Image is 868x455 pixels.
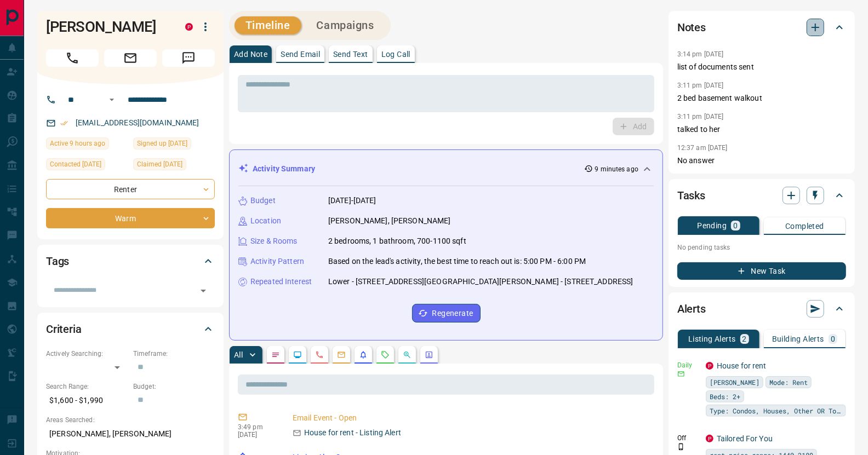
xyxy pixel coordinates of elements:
[50,159,101,170] span: Contacted [DATE]
[46,349,128,359] p: Actively Searching:
[677,93,846,104] p: 2 bed basement walkout
[196,283,211,298] button: Open
[46,391,128,410] p: $1,600 - $1,990
[688,335,736,343] p: Listing Alerts
[293,412,650,424] p: Email Event - Open
[105,93,118,106] button: Open
[234,50,267,58] p: Add Note
[677,296,846,322] div: Alerts
[677,360,699,370] p: Daily
[306,16,385,34] button: Campaigns
[677,155,846,166] p: No answer
[677,14,846,41] div: Notes
[769,377,808,388] span: Mode: Rent
[677,182,846,209] div: Tasks
[328,256,586,267] p: Based on the lead's activity, the best time to reach out is: 5:00 PM - 6:00 PM
[104,49,157,67] span: Email
[697,222,727,229] p: Pending
[677,19,706,36] h2: Notes
[328,276,633,287] p: Lower - [STREET_ADDRESS][GEOGRAPHIC_DATA][PERSON_NAME] - [STREET_ADDRESS]
[185,23,193,31] div: property.ca
[46,248,215,274] div: Tags
[250,276,312,287] p: Repeated Interest
[425,350,433,359] svg: Agent Actions
[46,137,128,153] div: Tue Aug 12 2025
[772,335,824,343] p: Building Alerts
[333,50,368,58] p: Send Text
[234,351,243,359] p: All
[412,304,481,322] button: Regenerate
[60,119,68,127] svg: Email Verified
[785,222,824,230] p: Completed
[677,124,846,135] p: talked to her
[250,256,304,267] p: Activity Pattern
[133,137,215,153] div: Wed Jul 30 2025
[281,50,320,58] p: Send Email
[76,118,199,127] a: [EMAIL_ADDRESS][DOMAIN_NAME]
[46,158,128,174] div: Thu Jul 31 2025
[831,335,835,343] p: 0
[238,423,276,431] p: 3:49 pm
[46,252,69,270] h2: Tags
[250,195,276,206] p: Budget
[46,316,215,342] div: Criteria
[677,82,724,89] p: 3:11 pm [DATE]
[46,49,99,67] span: Call
[46,382,128,391] p: Search Range:
[46,415,215,425] p: Areas Searched:
[677,50,724,58] p: 3:14 pm [DATE]
[677,113,724,120] p: 3:11 pm [DATE]
[677,239,846,256] p: No pending tasks
[46,179,215,199] div: Renter
[253,163,315,175] p: Activity Summary
[710,377,759,388] span: [PERSON_NAME]
[328,215,451,227] p: [PERSON_NAME], [PERSON_NAME]
[250,235,298,247] p: Size & Rooms
[595,164,638,174] p: 9 minutes ago
[238,431,276,439] p: [DATE]
[710,391,740,402] span: Beds: 2+
[46,208,215,228] div: Warm
[50,138,105,149] span: Active 9 hours ago
[293,350,302,359] svg: Lead Browsing Activity
[250,215,281,227] p: Location
[328,195,376,206] p: [DATE]-[DATE]
[46,18,169,36] h1: [PERSON_NAME]
[359,350,368,359] svg: Listing Alerts
[271,350,280,359] svg: Notes
[235,16,301,34] button: Timeline
[677,144,728,152] p: 12:37 am [DATE]
[677,443,685,451] svg: Push Notification Only
[304,427,401,439] p: House for rent - Listing Alert
[677,370,685,378] svg: Email
[717,434,773,443] a: Tailored For You
[46,320,82,338] h2: Criteria
[677,262,846,280] button: New Task
[137,159,182,170] span: Claimed [DATE]
[337,350,346,359] svg: Emails
[133,349,215,359] p: Timeframe:
[717,361,767,370] a: House for rent
[328,235,466,247] p: 2 bedrooms, 1 bathroom, 700-1100 sqft
[46,425,215,443] p: [PERSON_NAME], [PERSON_NAME]
[677,61,846,73] p: list of documents sent
[137,138,187,149] span: Signed up [DATE]
[381,50,410,58] p: Log Call
[238,159,654,179] div: Activity Summary9 minutes ago
[677,433,699,443] p: Off
[710,405,842,416] span: Type: Condos, Houses, Other OR Townhouses
[162,49,215,67] span: Message
[133,382,215,391] p: Budget:
[706,435,713,442] div: property.ca
[733,222,738,229] p: 0
[381,350,390,359] svg: Requests
[677,187,705,204] h2: Tasks
[403,350,412,359] svg: Opportunities
[743,335,747,343] p: 2
[315,350,324,359] svg: Calls
[706,362,713,370] div: property.ca
[133,158,215,174] div: Thu Jul 31 2025
[677,300,706,318] h2: Alerts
